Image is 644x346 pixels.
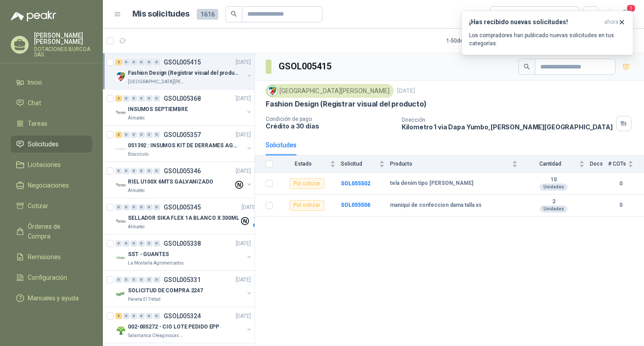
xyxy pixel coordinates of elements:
[138,240,145,247] div: 0
[28,222,84,241] span: Órdenes de Compra
[341,180,370,187] a: SOL055502
[236,94,251,103] p: [DATE]
[266,116,394,122] p: Condición de pago
[128,78,184,85] p: [GEOGRAPHIC_DATA][PERSON_NAME]
[146,168,153,174] div: 0
[523,198,585,205] b: 2
[446,34,501,48] div: 1 - 50 de 812
[115,166,253,194] a: 0 0 0 0 0 0 GSOL005346[DATE] Company LogoRIEL U100X 6MTS GALVANIZADOAlmatec
[164,168,201,174] p: GSOL005346
[146,59,153,65] div: 0
[164,240,201,247] p: GSOL005338
[540,205,568,213] div: Unidades
[128,250,169,259] p: SST - GUANTES
[153,59,160,65] div: 0
[115,57,253,85] a: 2 0 0 0 0 0 GSOL005415[DATE] Company LogoFashion Design (Registrar visual del producto)[GEOGRAPHI...
[11,156,92,173] a: Licitaciones
[28,293,79,303] span: Manuales y ayuda
[138,59,145,65] div: 0
[146,132,153,138] div: 0
[11,248,92,265] a: Remisiones
[128,223,145,231] p: Almatec
[128,286,203,295] p: SOLICITUD DE COMPRA 2247
[266,99,427,109] p: Fashion Design (Registrar visual del producto)
[11,115,92,132] a: Tareas
[267,86,277,96] img: Company Logo
[28,139,59,149] span: Solicitudes
[132,8,190,21] h1: Mis solicitudes
[128,296,161,303] p: Panela El Trébol
[131,204,137,210] div: 0
[115,274,253,303] a: 0 0 0 0 0 0 GSOL005331[DATE] Company LogoSOLICITUD DE COMPRA 2247Panela El Trébol
[523,161,577,167] span: Cantidad
[131,240,137,247] div: 0
[266,140,297,150] div: Solicitudes
[153,204,160,210] div: 0
[128,69,239,77] p: Fashion Design (Registrar visual del producto)
[115,132,122,138] div: 3
[115,93,253,122] a: 3 0 0 0 0 0 GSOL005368[DATE] Company LogoINSUMOS SEPTIEMBREAlmatec
[123,95,130,102] div: 0
[131,59,137,65] div: 0
[197,9,218,20] span: 1616
[153,277,160,283] div: 0
[128,115,145,122] p: Almatec
[523,155,590,173] th: Cantidad
[115,71,126,82] img: Company Logo
[123,204,130,210] div: 0
[128,141,239,150] p: 051392 : INSUMOS KIT DE DERRAMES AGOSTO 2025
[626,4,636,13] span: 1
[28,77,42,87] span: Inicio
[115,289,126,299] img: Company Logo
[11,74,92,91] a: Inicio
[236,131,251,139] p: [DATE]
[164,95,201,102] p: GSOL005368
[34,32,92,45] p: [PERSON_NAME] [PERSON_NAME]
[402,117,613,123] p: Dirección
[153,132,160,138] div: 0
[397,87,415,95] p: [DATE]
[115,129,253,158] a: 3 0 0 0 0 0 GSOL005357[DATE] Company Logo051392 : INSUMOS KIT DE DERRAMES AGOSTO 2025Biocirculo
[146,204,153,210] div: 0
[236,312,251,320] p: [DATE]
[115,95,122,102] div: 3
[28,180,69,190] span: Negociaciones
[289,200,324,211] div: Por cotizar
[115,204,122,210] div: 0
[146,313,153,319] div: 0
[164,204,201,210] p: GSOL005345
[115,252,126,263] img: Company Logo
[115,313,122,319] div: 5
[11,11,56,21] img: Logo peakr
[146,277,153,283] div: 0
[11,136,92,153] a: Solicitudes
[164,313,201,319] p: GSOL005324
[138,168,145,174] div: 0
[128,151,148,158] p: Biocirculo
[153,240,160,247] div: 0
[34,47,92,57] p: DOTACIONES BURCOA SAS
[115,311,253,339] a: 5 0 0 0 0 0 GSOL005324[DATE] Company Logo002-005272 - CIO LOTE PEDIDO EPPSalamanca Oleaginosas SAS
[138,277,145,283] div: 0
[523,176,585,184] b: 10
[138,204,145,210] div: 0
[289,178,324,189] div: Por cotizar
[604,18,619,26] span: ahora
[496,9,514,19] div: Todas
[164,132,201,138] p: GSOL005357
[123,59,130,65] div: 0
[123,277,130,283] div: 0
[128,323,219,331] p: 002-005272 - CIO LOTE PEDIDO EPP
[115,325,126,336] img: Company Logo
[590,155,608,173] th: Docs
[128,178,213,186] p: RIEL U100X 6MTS GALVANIZADO
[402,123,613,131] p: Kilometro 1 via Dapa Yumbo , [PERSON_NAME][GEOGRAPHIC_DATA]
[146,95,153,102] div: 0
[236,58,251,67] p: [DATE]
[390,202,482,209] b: maniqui de confeccion dama talla xs
[341,161,377,167] span: Solicitud
[341,202,370,208] b: SOL055506
[608,161,626,167] span: # COTs
[608,155,644,173] th: # COTs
